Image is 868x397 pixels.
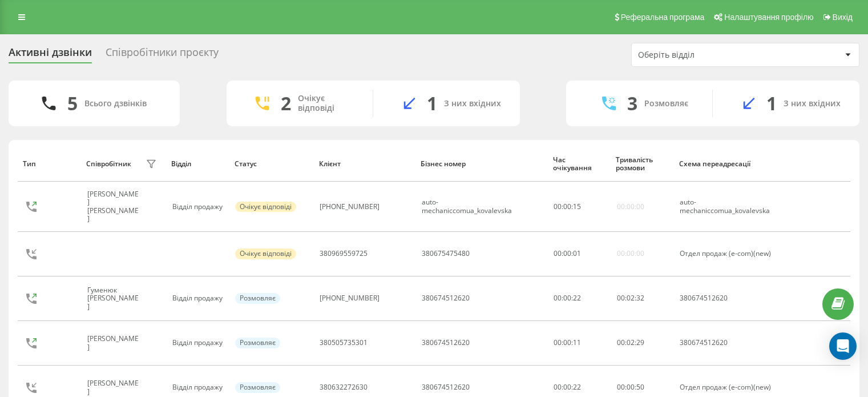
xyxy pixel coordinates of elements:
[87,286,143,311] div: Гуменюк [PERSON_NAME]
[298,94,356,113] div: Очікує відповіді
[235,382,280,392] div: Розмовляє
[554,339,604,347] div: 00:00:11
[235,338,280,348] div: Розмовляє
[422,250,470,258] div: 380675475480
[106,46,219,64] div: Співробітники проєкту
[320,250,368,258] div: 380969559725
[320,339,368,347] div: 380505735301
[427,93,437,114] div: 1
[680,294,781,302] div: 380674512620
[235,293,280,303] div: Розмовляє
[680,250,781,258] div: Отдел продаж (e-com)(new)
[617,383,644,391] div: : :
[554,203,581,211] div: : :
[171,160,224,168] div: Відділ
[617,250,644,258] div: 00:00:00
[617,338,625,347] span: 00
[784,99,841,109] div: З них вхідних
[281,93,291,114] div: 2
[636,293,644,303] span: 32
[563,248,571,258] span: 00
[627,338,635,347] span: 02
[636,382,644,392] span: 50
[617,203,644,211] div: 00:00:00
[563,202,571,211] span: 00
[627,382,635,392] span: 00
[172,294,223,302] div: Відділ продажу
[444,99,501,109] div: З них вхідних
[766,93,777,114] div: 1
[320,203,380,211] div: [PHONE_NUMBER]
[9,46,92,64] div: Активні дзвінки
[235,248,296,259] div: Очікує відповіді
[627,293,635,303] span: 02
[636,338,644,347] span: 29
[87,335,143,351] div: [PERSON_NAME]
[235,202,296,212] div: Очікує відповіді
[87,379,143,396] div: [PERSON_NAME]
[554,383,604,391] div: 00:00:22
[554,250,581,258] div: : :
[573,248,581,258] span: 01
[627,93,637,114] div: 3
[421,160,542,168] div: Бізнес номер
[617,339,644,347] div: : :
[422,339,470,347] div: 380674512620
[617,382,625,392] span: 00
[554,248,562,258] span: 00
[87,190,143,223] div: [PERSON_NAME] [PERSON_NAME]
[84,99,147,109] div: Всього дзвінків
[554,202,562,211] span: 00
[679,160,782,168] div: Схема переадресації
[172,203,223,211] div: Відділ продажу
[829,332,857,360] div: Open Intercom Messenger
[172,383,223,391] div: Відділ продажу
[320,294,380,302] div: [PHONE_NUMBER]
[680,198,781,215] div: auto-mechaniccomua_kovalevska
[680,339,781,347] div: 380674512620
[617,294,644,302] div: : :
[67,93,78,114] div: 5
[554,294,604,302] div: 00:00:22
[319,160,410,168] div: Клієнт
[724,13,813,22] span: Налаштування профілю
[644,99,688,109] div: Розмовляє
[621,13,705,22] span: Реферальна програма
[320,383,368,391] div: 380632272630
[553,156,605,173] div: Час очікування
[680,383,781,391] div: Отдел продаж (e-com)(new)
[422,294,470,302] div: 380674512620
[23,160,75,168] div: Тип
[617,293,625,303] span: 00
[422,198,524,215] div: auto-mechaniccomua_kovalevska
[235,160,308,168] div: Статус
[422,383,470,391] div: 380674512620
[616,156,668,173] div: Тривалість розмови
[86,160,131,168] div: Співробітник
[638,50,774,60] div: Оберіть відділ
[833,13,853,22] span: Вихід
[172,339,223,347] div: Відділ продажу
[573,202,581,211] span: 15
